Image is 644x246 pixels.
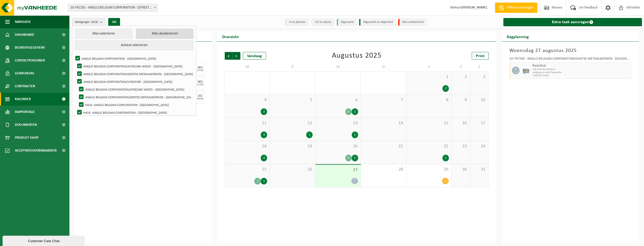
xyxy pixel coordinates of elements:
[409,97,449,103] span: 8
[15,131,38,144] span: Product Shop
[243,52,266,60] div: Vandaag
[503,18,642,26] a: Extra taak aanvragen
[261,108,267,115] div: 2
[409,120,449,126] span: 15
[108,18,120,26] button: OK
[136,29,194,39] button: Alles deselecteren
[364,120,404,126] span: 14
[473,120,486,126] span: 17
[345,108,352,115] div: 3
[15,144,57,157] span: Acceptatievoorwaarden
[364,97,404,103] span: 7
[15,54,45,67] span: Contactpersonen
[398,19,427,26] li: Non-conformiteit
[198,94,202,98] div: DO
[473,144,486,149] span: 24
[454,144,467,149] span: 23
[442,85,449,92] div: 2
[318,97,358,103] span: 6
[15,93,31,106] span: Kalender
[352,155,358,161] div: 2
[505,5,535,10] span: Offerte aanvragen
[197,83,203,86] div: 27/08
[532,74,630,77] span: T250001711981
[78,85,193,93] label: ANGLO BELGIAN CORPORATION/AFDELING WEDO - [GEOGRAPHIC_DATA]
[254,178,261,184] div: 1
[461,6,487,10] strong: [PERSON_NAME]
[337,19,357,26] li: Afgewerkt
[15,41,45,54] span: Bedrijfsgegevens
[15,118,37,131] span: Documenten
[532,64,630,68] span: Restafval
[75,18,98,26] span: Vestigingen
[228,144,267,149] span: 18
[472,52,489,60] a: Print
[15,15,31,28] span: Navigatie
[409,167,449,172] span: 29
[454,167,467,172] span: 30
[76,62,193,70] label: ANGLO BELGIAN CORPORATION/AFDELING WEDO - [GEOGRAPHIC_DATA]
[15,28,34,41] span: Dashboard
[473,97,486,103] span: 10
[318,120,358,126] span: 13
[532,71,630,74] span: Lediging op vaste frequentie
[495,3,537,13] a: Offerte aanvragen
[225,62,270,72] td: M
[228,120,267,126] span: 11
[473,74,486,80] span: 3
[261,178,267,184] div: 1
[311,19,334,26] li: Uit te voeren
[68,4,158,12] span: 10-741291 - ANGLO BELGIAN CORPORATION - 9000 GENT, WIEDAUWKAAI 43
[273,97,313,103] span: 5
[273,120,313,126] span: 12
[285,19,309,26] li: In te plannen
[197,69,203,72] div: 27/08
[68,4,158,11] span: 10-741291 - ANGLO BELGIAN CORPORATION - 9000 GENT, WIEDAUWKAAI 43
[318,144,358,149] span: 20
[3,235,86,246] iframe: chat widget
[476,54,485,58] span: Print
[409,144,449,149] span: 22
[261,131,267,138] div: 4
[509,57,631,62] div: 10-747330 - ANGLO BELGIAN CORPORATION/GENTSE METAALWERKEN - [GEOGRAPHIC_DATA]
[473,167,486,172] span: 31
[225,52,232,60] span: Vorige
[502,31,534,41] h2: Dagplanning
[76,78,193,85] label: ANGLO BELGIAN CORPORATION/VYNCKIER - [GEOGRAPHIC_DATA]
[228,97,267,103] span: 4
[352,131,358,138] div: 1
[76,70,193,78] label: ANGLO BELGIAN CORPORATION/GENTSE METAALWERKEN - [GEOGRAPHIC_DATA]
[228,167,267,172] span: 25
[217,31,244,41] h2: Overzicht
[15,67,34,80] span: Gebruikers
[306,131,313,138] div: 1
[233,52,240,60] span: Volgende
[359,19,396,26] li: Afgewerkt en afgemeld
[198,80,203,83] div: WO
[273,144,313,149] span: 19
[364,167,404,172] span: 28
[332,52,382,60] div: Augustus 2025
[509,47,631,55] h3: Woensdag 27 augustus 2025
[270,62,315,72] td: D
[72,18,105,26] button: Vestigingen(8/8)
[470,62,489,72] td: Z
[454,74,467,80] span: 2
[318,167,358,173] span: 27
[76,109,193,116] label: HAL9 -ANGLO BELGIAN CORPORATION - [GEOGRAPHIC_DATA]
[74,55,193,62] label: ANGLO BELGIAN CORPORATION - [GEOGRAPHIC_DATA]
[261,155,267,161] div: 4
[532,68,630,71] span: WB-2500-GA restafval
[91,20,98,24] count: (8/8)
[364,144,404,149] span: 21
[273,167,313,172] span: 26
[197,98,203,100] div: 28/08
[78,101,193,109] label: HAL9 -ANGLO BELGIAN CORPORATION - [GEOGRAPHIC_DATA]
[315,62,361,72] td: W
[442,155,449,161] div: 1
[78,93,193,101] label: ANGLO BELGIAN CORPORATION/GENTSE METAALWERKEN - [GEOGRAPHIC_DATA]
[198,66,203,69] div: WO
[15,80,35,93] span: Contracten
[409,74,449,80] span: 1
